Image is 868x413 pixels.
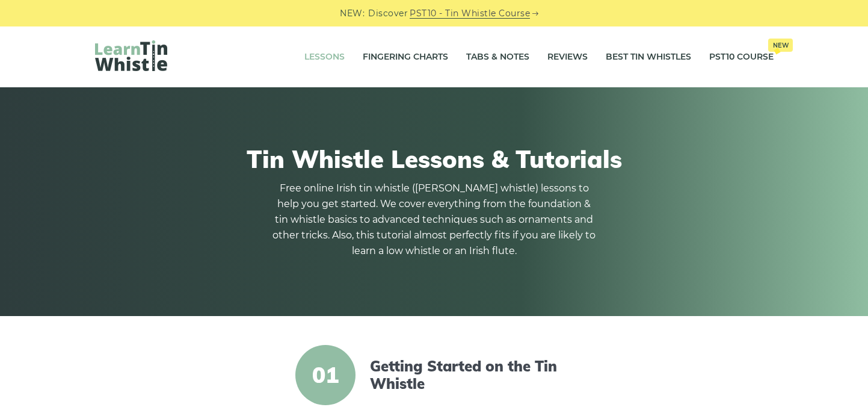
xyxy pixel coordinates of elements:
a: Getting Started on the Tin Whistle [370,358,577,393]
a: Tabs & Notes [466,42,529,72]
a: Best Tin Whistles [606,42,691,72]
img: LearnTinWhistle.com [95,40,167,71]
a: Lessons [304,42,345,72]
span: 01 [295,345,356,405]
p: Free online Irish tin whistle ([PERSON_NAME] whistle) lessons to help you get started. We cover e... [272,181,597,259]
a: PST10 CourseNew [709,42,774,72]
a: Fingering Charts [363,42,448,72]
h1: Tin Whistle Lessons & Tutorials [95,144,774,173]
a: Reviews [547,42,588,72]
span: New [768,39,793,52]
